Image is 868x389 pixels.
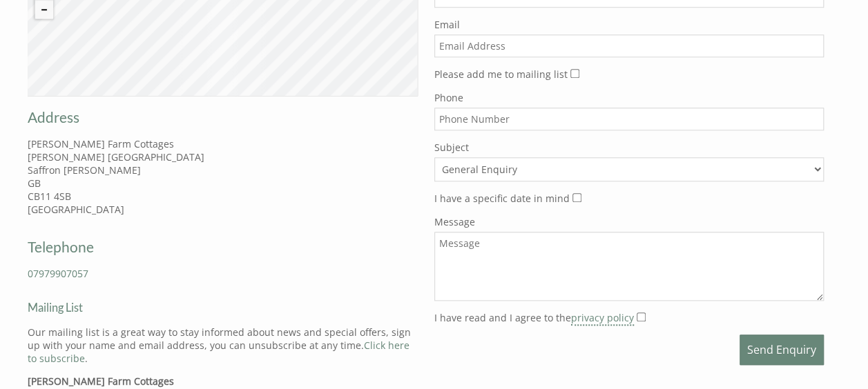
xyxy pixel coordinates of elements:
[434,192,570,205] label: I have a specific date in mind
[434,91,824,104] label: Phone
[434,68,568,81] label: Please add me to mailing list
[434,34,824,57] input: Email Address
[434,215,824,228] label: Message
[28,339,409,365] a: Click here to subscribe
[28,137,418,216] p: [PERSON_NAME] Farm Cottages [PERSON_NAME] [GEOGRAPHIC_DATA] Saffron [PERSON_NAME] GB CB11 4SB [GE...
[28,108,418,126] h2: Address
[28,267,88,280] a: 07979907057
[434,108,824,130] input: Phone Number
[28,326,418,365] p: Our mailing list is a great way to stay informed about news and special offers, sign up with your...
[571,311,634,326] a: privacy policy
[28,301,418,314] h3: Mailing List
[28,238,206,255] h2: Telephone
[434,18,824,31] label: Email
[434,141,824,154] label: Subject
[434,311,634,324] label: I have read and I agree to the
[740,335,824,365] button: Send Enquiry
[35,1,53,19] button: Zoom out
[28,375,174,388] strong: [PERSON_NAME] Farm Cottages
